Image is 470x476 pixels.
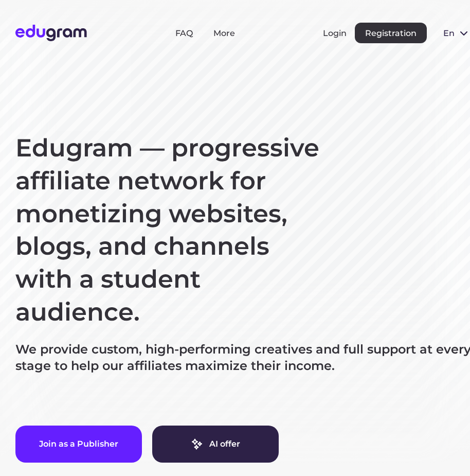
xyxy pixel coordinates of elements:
[323,28,347,38] button: Login
[175,28,193,38] a: FAQ
[355,23,427,43] button: Registration
[15,426,142,463] button: Join as a Publisher
[443,28,454,38] span: en
[15,25,87,41] img: Edugram Logo
[213,28,235,38] a: More
[15,132,324,329] h1: Edugram — progressive affiliate network for monetizing websites, blogs, and channels with a stude...
[152,426,279,463] a: AI offer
